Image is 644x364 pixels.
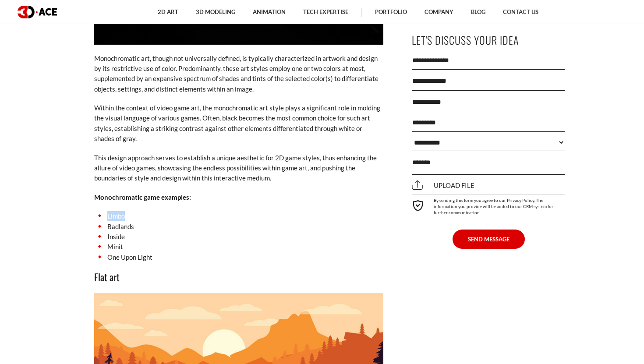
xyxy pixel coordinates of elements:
[94,222,383,232] li: Badlands
[94,211,383,221] li: Limbo
[94,252,383,262] li: One Upon Light
[94,242,383,252] li: Minit
[94,269,383,284] h3: Flat art
[94,153,383,184] p: This design approach serves to establish a unique aesthetic for 2D game styles, thus enhancing th...
[94,193,191,201] strong: Monochromatic game examples:
[94,53,383,95] p: Monochromatic art, though not universally defined, is typically characterized in artwork and desi...
[94,232,383,242] li: Inside
[412,194,565,216] div: By sending this form you agree to our Privacy Policy. The information you provide will be added t...
[412,181,474,189] span: Upload file
[18,6,57,18] img: logo dark
[412,30,565,50] p: Let's Discuss Your Idea
[94,103,383,144] p: Within the context of video game art, the monochromatic art style plays a significant role in mol...
[453,230,525,249] button: SEND MESSAGE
